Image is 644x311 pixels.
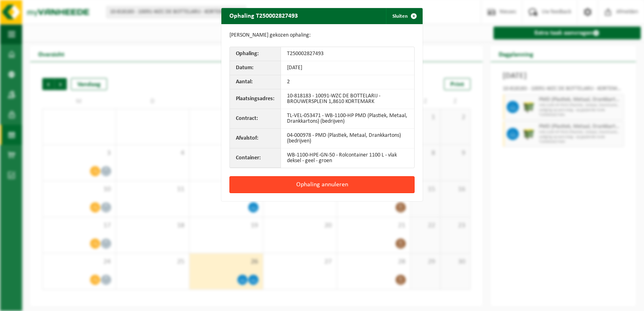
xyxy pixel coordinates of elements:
th: Ophaling: [230,47,281,61]
th: Datum: [230,61,281,75]
th: Container: [230,148,281,168]
button: Ophaling annuleren [229,176,415,193]
td: [DATE] [281,61,414,75]
th: Aantal: [230,75,281,89]
td: T250002827493 [281,47,414,61]
td: TL-VEL-053471 - WB-1100-HP PMD (Plastiek, Metaal, Drankkartons) (bedrijven) [281,109,414,129]
td: 04-000978 - PMD (Plastiek, Metaal, Drankkartons) (bedrijven) [281,129,414,148]
td: WB-1100-HPE-GN-50 - Rolcontainer 1100 L - vlak deksel - geel - groen [281,148,414,168]
button: Sluiten [386,8,422,24]
h2: Ophaling T250002827493 [221,8,306,23]
th: Contract: [230,109,281,129]
th: Afvalstof: [230,129,281,148]
td: 10-818183 - 10091-WZC DE BOTTELARIJ - BROUWERSPLEIN 1,8610 KORTEMARK [281,89,414,109]
th: Plaatsingsadres: [230,89,281,109]
p: [PERSON_NAME] gekozen ophaling: [229,32,415,39]
td: 2 [281,75,414,89]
